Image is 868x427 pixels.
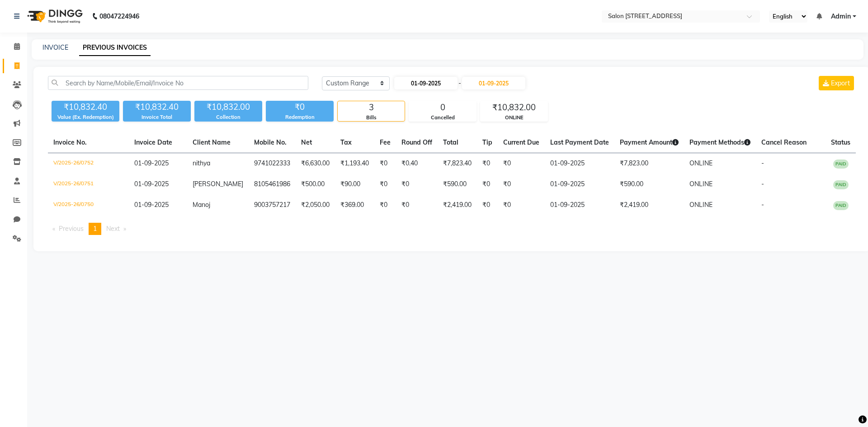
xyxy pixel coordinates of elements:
div: ₹10,832.00 [481,101,547,114]
span: Export [831,79,850,87]
td: ₹7,823.40 [438,153,477,174]
span: PAID [833,160,849,169]
span: ONLINE [689,180,712,188]
div: Value (Ex. Redemption) [52,113,119,121]
span: Payment Methods [689,138,750,146]
span: Net [301,138,312,146]
td: 9003757217 [249,195,296,216]
input: Start Date [394,77,458,89]
div: 3 [338,101,405,114]
div: Cancelled [409,114,476,122]
span: Cancel Reason [761,138,807,146]
span: Invoice Date [134,138,172,146]
div: ONLINE [481,114,547,122]
span: Current Due [503,138,539,146]
td: ₹0.40 [396,153,438,174]
td: V/2025-26/0752 [48,153,129,174]
td: ₹0 [396,195,438,216]
td: ₹0 [396,174,438,195]
span: - [458,79,461,88]
span: Status [831,138,850,146]
span: Fee [380,138,391,146]
span: nithya [193,159,210,167]
td: ₹2,050.00 [296,195,335,216]
span: - [761,180,764,188]
span: Total [443,138,458,146]
span: PAID [833,180,849,189]
span: Admin [831,12,851,21]
button: Export [819,76,854,90]
span: PAID [833,201,849,210]
td: ₹0 [374,153,396,174]
nav: Pagination [48,223,856,235]
span: 01-09-2025 [134,159,169,167]
img: logo [23,4,85,29]
input: End Date [462,77,525,89]
span: ONLINE [689,201,712,209]
td: ₹2,419.00 [438,195,477,216]
span: Client Name [193,138,231,146]
span: Round Off [401,138,432,146]
td: 8105461986 [249,174,296,195]
td: ₹0 [374,174,396,195]
td: 01-09-2025 [545,174,614,195]
td: ₹90.00 [335,174,374,195]
span: Mobile No. [254,138,287,146]
td: ₹590.00 [438,174,477,195]
td: 01-09-2025 [545,195,614,216]
a: PREVIOUS INVOICES [79,40,151,56]
b: 08047224946 [99,4,139,29]
td: ₹369.00 [335,195,374,216]
td: 9741022333 [249,153,296,174]
div: Collection [194,113,262,121]
span: Previous [59,225,84,233]
span: ONLINE [689,159,712,167]
td: ₹7,823.00 [614,153,684,174]
td: ₹0 [374,195,396,216]
a: INVOICE [42,43,68,52]
td: V/2025-26/0750 [48,195,129,216]
span: 01-09-2025 [134,201,169,209]
td: ₹500.00 [296,174,335,195]
span: Tip [482,138,492,146]
span: Manoj [193,201,210,209]
span: Last Payment Date [550,138,609,146]
span: Payment Amount [620,138,679,146]
input: Search by Name/Mobile/Email/Invoice No [48,76,308,90]
td: ₹0 [498,153,545,174]
span: Next [106,225,120,233]
span: - [761,159,764,167]
span: Tax [340,138,352,146]
div: ₹10,832.40 [52,101,119,113]
td: 01-09-2025 [545,153,614,174]
td: ₹2,419.00 [614,195,684,216]
div: 0 [409,101,476,114]
div: Redemption [266,113,334,121]
div: Invoice Total [123,113,191,121]
td: ₹0 [477,195,498,216]
td: V/2025-26/0751 [48,174,129,195]
td: ₹6,630.00 [296,153,335,174]
div: ₹10,832.40 [123,101,191,113]
td: ₹0 [498,174,545,195]
span: 01-09-2025 [134,180,169,188]
div: ₹10,832.00 [194,101,262,113]
td: ₹0 [477,153,498,174]
span: - [761,201,764,209]
td: ₹0 [498,195,545,216]
div: ₹0 [266,101,334,113]
span: 1 [93,225,97,233]
td: ₹1,193.40 [335,153,374,174]
td: ₹0 [477,174,498,195]
td: ₹590.00 [614,174,684,195]
span: Invoice No. [53,138,87,146]
span: [PERSON_NAME] [193,180,243,188]
div: Bills [338,114,405,122]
